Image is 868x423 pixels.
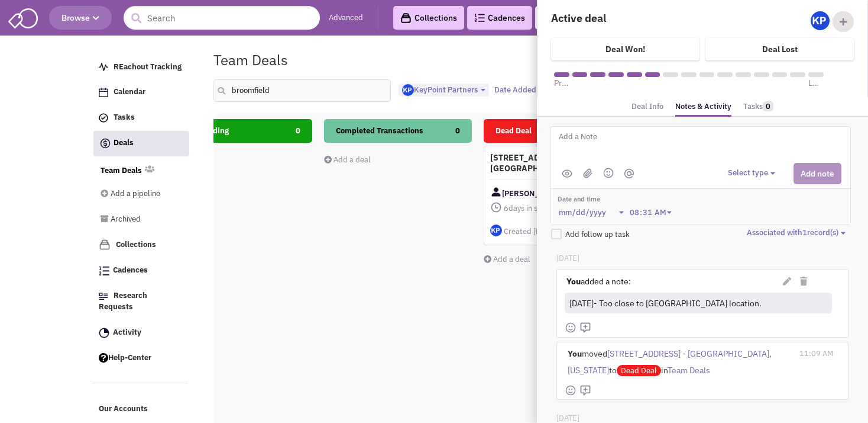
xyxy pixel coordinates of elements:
img: Research.png [99,293,108,300]
span: 6 [504,203,509,213]
input: Search deals [213,79,391,102]
a: Add a deal [484,254,530,264]
img: Gp5tB00MpEGTGSMiAkF79g.png [402,84,414,96]
span: [PERSON_NAME] [502,186,563,201]
a: REachout Tracking [93,56,189,79]
button: Select type [728,168,779,179]
img: mdi_comment-add-outline.png [579,384,591,396]
span: KeyPoint Partners [402,85,478,95]
a: Deal Info [631,98,663,116]
span: Our Accounts [99,404,148,414]
img: Calendar.png [99,88,108,97]
span: [STREET_ADDRESS] - [GEOGRAPHIC_DATA], [US_STATE] [568,348,772,376]
b: You [568,348,582,359]
a: Calendar [93,81,189,104]
img: mantion.png [624,169,634,178]
h4: Deal Won! [605,44,645,55]
button: Browse [49,6,112,30]
a: Add a pipeline [101,183,173,206]
h1: Team Deals [213,52,288,68]
a: Research Requests [93,285,189,319]
a: Advanced [329,12,363,24]
img: face-smile.png [565,384,576,396]
span: 0 [455,119,460,143]
i: Edit Note [783,277,791,286]
img: Cadences_logo.png [99,266,109,275]
span: Browse [61,12,99,23]
img: mdi_comment-add-outline.png [579,322,591,334]
a: Cadences [467,6,532,30]
div: [DATE]- Too close to [GEOGRAPHIC_DATA] location. [567,294,827,312]
a: Our Accounts [93,398,189,421]
img: icon-tasks.png [99,113,108,123]
div: Add Collaborator [833,11,854,32]
span: Tasks [114,113,135,123]
span: 0 [296,119,300,143]
input: Search [124,6,320,30]
img: Contact Image [490,186,502,198]
a: Add a deal [324,155,371,165]
img: face-smile.png [565,322,576,334]
img: icon-collection-lavender-black.svg [400,12,412,24]
p: [DATE] [556,253,848,264]
span: 0 [763,101,773,111]
button: Associated with1record(s) [747,227,849,239]
img: emoji.png [603,168,614,178]
i: Delete Note [800,277,807,286]
span: days in stage [490,201,625,216]
span: Activity [113,327,141,337]
a: Archived [101,209,173,231]
span: Prospective Sites [554,77,569,89]
span: Lease executed [808,77,824,89]
span: 11:09 AM [799,348,834,358]
img: Gp5tB00MpEGTGSMiAkF79g.png [811,11,830,30]
a: Activity [93,322,189,344]
span: Date Added [494,85,536,95]
img: public.png [562,169,572,178]
label: added a note: [566,275,631,287]
span: Calendar [114,87,145,97]
span: Created [DATE] [504,226,556,236]
h4: Deal Lost [762,44,798,55]
a: Notes & Activity [675,98,731,117]
h4: Active deal [551,11,695,25]
button: KeyPoint Partners [399,84,489,97]
a: Deals [93,131,189,156]
img: icon-daysinstage.png [490,201,502,213]
label: Date and time [558,195,677,204]
span: 1 [802,227,807,238]
span: REachout Tracking [114,62,182,72]
span: Completed Transactions [336,126,423,136]
img: (jpg,png,gif,doc,docx,xls,xlsx,pdf,txt) [583,168,592,178]
img: Cadences_logo.png [474,14,485,22]
span: Dead Deal [495,126,532,136]
span: Collections [116,239,156,249]
div: moved to in [565,342,794,381]
img: icon-collection-lavender.png [99,239,111,251]
span: Research Requests [99,291,147,312]
button: Date Added [491,84,549,97]
a: Tasks [743,98,773,116]
span: Team Deals [668,365,710,376]
a: Collections [393,6,464,30]
span: Add follow up task [565,229,630,239]
span: Dead Deal [617,365,661,376]
img: SmartAdmin [8,6,38,28]
a: Help-Center [93,347,189,370]
a: Team Deals [101,165,142,177]
span: Cadences [113,265,148,275]
a: Collections [93,233,189,257]
a: Tasks [93,107,189,129]
img: help.png [99,353,108,363]
h4: [STREET_ADDRESS] - [GEOGRAPHIC_DATA], [US_STATE] [490,152,625,174]
img: Activity.png [99,328,109,338]
strong: You [566,276,581,287]
a: Cadences [93,259,189,282]
img: icon-deals.svg [99,136,111,150]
